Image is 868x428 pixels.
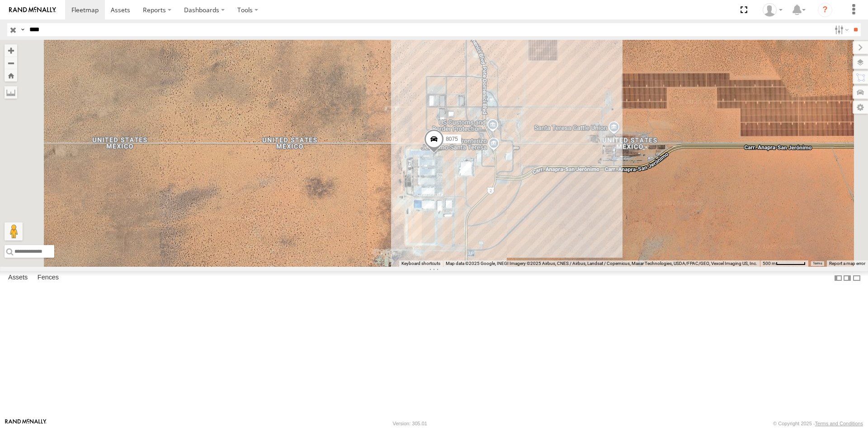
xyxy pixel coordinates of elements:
[760,260,808,267] button: Map Scale: 500 m per 62 pixels
[393,421,427,426] div: Version: 305.01
[829,261,865,266] a: Report a map error
[446,261,757,266] span: Map data ©2025 Google, INEGI Imagery ©2025 Airbus, CNES / Airbus, Landsat / Copernicus, Maxar Tec...
[852,271,861,284] label: Hide Summary Table
[773,421,863,426] div: © Copyright 2025 -
[5,69,17,82] button: Zoom Home
[815,421,863,426] a: Terms and Conditions
[5,44,17,57] button: Zoom in
[831,23,850,36] label: Search Filter Options
[763,261,776,266] span: 500 m
[4,272,32,284] label: Assets
[853,101,868,114] label: Map Settings
[759,3,786,17] div: foxconn f
[33,272,63,284] label: Fences
[446,136,458,142] span: 8075
[813,262,822,265] a: Terms
[5,57,17,69] button: Zoom out
[5,222,23,240] button: Drag Pegman onto the map to open Street View
[818,3,832,17] i: ?
[401,260,440,267] button: Keyboard shortcuts
[5,419,47,428] a: Visit our Website
[19,23,26,36] label: Search Query
[9,7,56,13] img: rand-logo.svg
[5,86,17,99] label: Measure
[843,271,852,284] label: Dock Summary Table to the Right
[834,271,843,284] label: Dock Summary Table to the Left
